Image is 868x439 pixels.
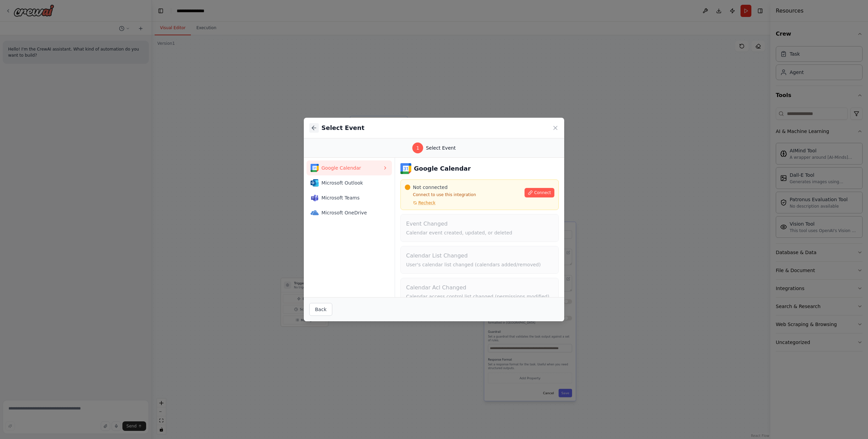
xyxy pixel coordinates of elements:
[321,179,382,186] span: Microsoft Outlook
[321,123,364,133] h2: Select Event
[311,209,319,217] img: Microsoft OneDrive
[321,209,382,216] span: Microsoft OneDrive
[311,179,319,187] img: Microsoft Outlook
[412,142,423,153] div: 1
[311,194,319,202] img: Microsoft Teams
[406,252,553,260] h4: Calendar List Changed
[426,145,456,151] span: Select Event
[307,160,392,175] button: Google CalendarGoogle Calendar
[400,163,411,174] img: Google Calendar
[406,261,553,268] p: User's calendar list changed (calendars added/removed)
[406,220,553,228] h4: Event Changed
[406,229,553,236] p: Calendar event created, updated, or deleted
[406,284,553,292] h4: Calendar Acl Changed
[307,190,392,205] button: Microsoft TeamsMicrosoft Teams
[405,192,521,197] p: Connect to use this integration
[321,194,382,201] span: Microsoft Teams
[309,303,332,316] button: Back
[418,200,435,206] span: Recheck
[400,214,559,242] button: Event ChangedCalendar event created, updated, or deleted
[307,205,392,220] button: Microsoft OneDriveMicrosoft OneDrive
[534,190,551,195] span: Connect
[414,164,471,173] h3: Google Calendar
[525,188,554,197] button: Connect
[321,165,382,171] span: Google Calendar
[307,175,392,190] button: Microsoft OutlookMicrosoft Outlook
[413,184,448,191] span: Not connected
[311,164,319,172] img: Google Calendar
[400,246,559,274] button: Calendar List ChangedUser's calendar list changed (calendars added/removed)
[405,200,435,206] button: Recheck
[400,278,559,306] button: Calendar Acl ChangedCalendar access control list changed (permissions modified)
[406,293,553,300] p: Calendar access control list changed (permissions modified)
